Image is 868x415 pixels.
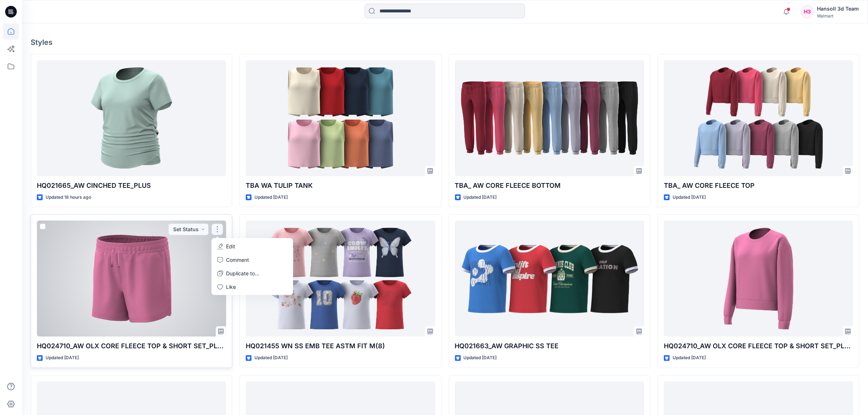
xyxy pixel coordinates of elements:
[226,283,236,291] p: Like
[455,341,644,351] p: HQ021663_AW GRAPHIC SS TEE
[455,60,644,176] a: TBA_ AW CORE FLEECE BOTTOM
[817,4,859,13] div: Hansoll 3d Team
[664,221,853,337] a: HQ024710_AW OLX CORE FLEECE TOP & SHORT SET_PLUS
[455,221,644,337] a: HQ021663_AW GRAPHIC SS TEE
[464,194,497,201] p: Updated [DATE]
[37,221,226,337] a: HQ024710_AW OLX CORE FLEECE TOP & SHORT SET_PLUS
[46,354,79,362] p: Updated [DATE]
[817,13,859,19] div: Walmart
[246,221,435,337] a: HQ021455 WN SS EMB TEE ASTM FIT M(8)
[226,269,259,277] p: Duplicate to...
[664,60,853,176] a: TBA_ AW CORE FLEECE TOP
[673,194,706,201] p: Updated [DATE]
[213,240,292,253] a: Edit
[31,38,859,47] h4: Styles
[226,243,235,250] p: Edit
[37,181,226,191] p: HQ021665_AW CINCHED TEE_PLUS
[254,194,288,201] p: Updated [DATE]
[254,354,288,362] p: Updated [DATE]
[37,341,226,351] p: HQ024710_AW OLX CORE FLEECE TOP & SHORT SET_PLUS
[37,60,226,176] a: HQ021665_AW CINCHED TEE_PLUS
[664,341,853,351] p: HQ024710_AW OLX CORE FLEECE TOP & SHORT SET_PLUS
[455,181,644,191] p: TBA_ AW CORE FLEECE BOTTOM
[226,256,249,264] p: Comment
[246,60,435,176] a: TBA WA TULIP TANK
[673,354,706,362] p: Updated [DATE]
[664,181,853,191] p: TBA_ AW CORE FLEECE TOP
[801,5,814,18] div: H3
[246,181,435,191] p: TBA WA TULIP TANK
[46,194,91,201] p: Updated 18 hours ago
[246,341,435,351] p: HQ021455 WN SS EMB TEE ASTM FIT M(8)
[464,354,497,362] p: Updated [DATE]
